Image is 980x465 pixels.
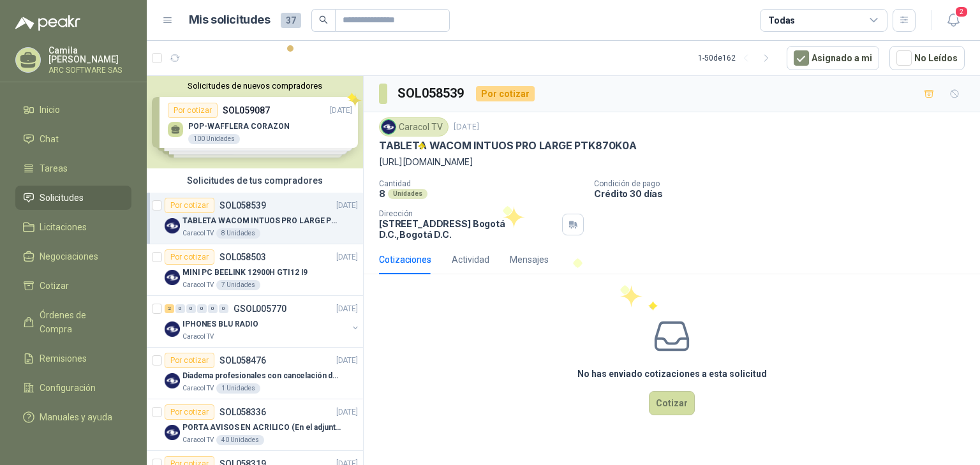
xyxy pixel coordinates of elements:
div: Unidades [388,189,427,199]
p: Condición de pago [594,179,975,188]
img: Company Logo [165,218,180,233]
span: Manuales y ayuda [40,410,112,424]
span: 2 [954,6,969,18]
p: Dirección [379,209,557,218]
h1: Mis solicitudes [189,11,271,29]
a: Chat [15,127,131,151]
div: Por cotizar [165,198,214,213]
button: 2 [942,9,965,32]
div: Solicitudes de tus compradores [147,168,363,193]
div: 0 [208,304,218,313]
div: 1 Unidades [216,383,260,394]
span: search [319,15,328,24]
a: Órdenes de Compra [15,303,131,341]
h3: SOL058539 [397,84,466,103]
p: [DATE] [454,121,479,133]
p: [DATE] [336,406,358,418]
p: MINI PC BEELINK 12900H GTI12 I9 [182,267,308,279]
span: Cotizar [40,279,69,293]
div: Caracol TV [379,117,449,137]
span: Órdenes de Compra [40,308,119,336]
p: TABLETA WACOM INTUOS PRO LARGE PTK870K0A [379,139,637,152]
a: Solicitudes [15,186,131,210]
a: Por cotizarSOL058336[DATE] Company LogoPORTA AVISOS EN ACRILICO (En el adjunto mas informacion)Ca... [147,399,363,451]
button: Cotizar [649,391,695,415]
img: Company Logo [382,120,396,134]
p: SOL058476 [219,356,266,365]
div: 40 Unidades [216,435,264,445]
span: Configuración [40,381,96,395]
div: Actividad [452,253,489,267]
span: Chat [40,132,59,146]
a: Por cotizarSOL058539[DATE] Company LogoTABLETA WACOM INTUOS PRO LARGE PTK870K0ACaracol TV8 Unidades [147,193,363,244]
p: SOL058503 [219,253,266,262]
p: SOL058539 [219,201,266,210]
div: 1 - 50 de 162 [698,48,776,68]
div: Mensajes [510,253,549,267]
p: IPHONES BLU RADIO [182,318,258,330]
p: [DATE] [336,355,358,367]
img: Company Logo [165,321,180,337]
p: Caracol TV [182,332,214,342]
span: Solicitudes [40,191,84,205]
p: [STREET_ADDRESS] Bogotá D.C. , Bogotá D.C. [379,218,557,240]
p: GSOL005770 [234,304,286,313]
a: Tareas [15,156,131,181]
a: Por cotizarSOL058476[DATE] Company LogoDiadema profesionales con cancelación de ruido en micrófon... [147,348,363,399]
p: SOL058336 [219,408,266,417]
h3: No has enviado cotizaciones a esta solicitud [577,367,767,381]
span: Inicio [40,103,60,117]
img: Logo peakr [15,15,80,31]
p: Caracol TV [182,383,214,394]
p: [DATE] [336,303,358,315]
span: Tareas [40,161,68,175]
p: [URL][DOMAIN_NAME] [379,155,965,169]
p: Cantidad [379,179,584,188]
div: Solicitudes de nuevos compradoresPor cotizarSOL059087[DATE] POP-WAFFLERA CORAZON100 UnidadesPor c... [147,76,363,168]
div: 0 [175,304,185,313]
div: 0 [219,304,228,313]
div: Por cotizar [165,404,214,420]
a: Remisiones [15,346,131,371]
img: Company Logo [165,373,180,388]
p: Caracol TV [182,435,214,445]
p: ARC SOFTWARE SAS [48,66,131,74]
p: [DATE] [336,251,358,263]
img: Company Logo [165,425,180,440]
div: Todas [768,13,795,27]
a: Por cotizarSOL058503[DATE] Company LogoMINI PC BEELINK 12900H GTI12 I9Caracol TV7 Unidades [147,244,363,296]
a: 2 0 0 0 0 0 GSOL005770[DATE] Company LogoIPHONES BLU RADIOCaracol TV [165,301,360,342]
p: Caracol TV [182,280,214,290]
div: 0 [186,304,196,313]
p: TABLETA WACOM INTUOS PRO LARGE PTK870K0A [182,215,341,227]
div: Cotizaciones [379,253,431,267]
span: Negociaciones [40,249,98,263]
p: PORTA AVISOS EN ACRILICO (En el adjunto mas informacion) [182,422,341,434]
button: Solicitudes de nuevos compradores [152,81,358,91]
div: 8 Unidades [216,228,260,239]
p: [DATE] [336,200,358,212]
a: Cotizar [15,274,131,298]
img: Company Logo [165,270,180,285]
button: Asignado a mi [787,46,879,70]
div: Por cotizar [165,249,214,265]
div: 0 [197,304,207,313]
a: Inicio [15,98,131,122]
div: Por cotizar [476,86,535,101]
p: 8 [379,188,385,199]
p: Caracol TV [182,228,214,239]
span: Remisiones [40,351,87,365]
span: Licitaciones [40,220,87,234]
button: No Leídos [889,46,965,70]
a: Licitaciones [15,215,131,239]
div: 2 [165,304,174,313]
p: Camila [PERSON_NAME] [48,46,131,64]
p: Diadema profesionales con cancelación de ruido en micrófono [182,370,341,382]
div: 7 Unidades [216,280,260,290]
a: Negociaciones [15,244,131,269]
a: Configuración [15,376,131,400]
a: Manuales y ayuda [15,405,131,429]
div: Por cotizar [165,353,214,368]
span: 37 [281,13,301,28]
p: Crédito 30 días [594,188,975,199]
